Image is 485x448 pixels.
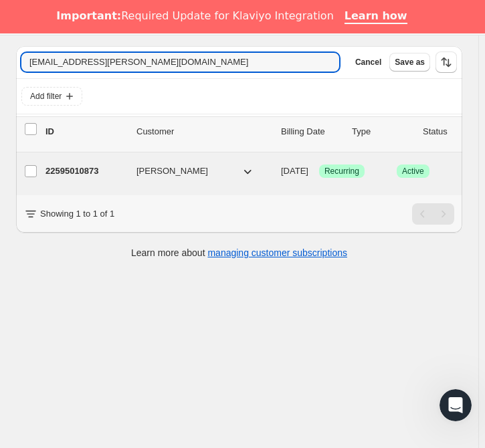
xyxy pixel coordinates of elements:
button: [PERSON_NAME] [128,160,262,182]
button: Cancel [350,53,387,72]
span: Add filter [30,91,62,102]
input: Filter subscribers [21,53,339,72]
span: Active [402,166,424,177]
div: Type [352,125,412,138]
p: Customer [136,125,270,138]
a: managing customer subscriptions [207,247,347,258]
b: Important: [56,9,121,22]
iframe: Intercom live chat [440,389,472,421]
button: Sort the results [435,51,457,73]
p: Billing Date [281,125,341,138]
div: Required Update for Klaviyo Integration [56,9,333,23]
p: Learn more about [131,246,347,259]
p: Status [423,125,483,138]
p: 22595010873 [45,164,126,178]
p: Showing 1 to 1 of 1 [40,207,114,221]
nav: Pagination [412,203,454,225]
span: Recurring [324,166,359,177]
span: [DATE] [281,166,308,176]
button: Add filter [21,87,82,106]
span: Cancel [355,57,381,68]
button: Save as [389,53,430,72]
span: [PERSON_NAME] [136,164,208,178]
a: Learn how [345,9,407,24]
p: ID [45,125,126,138]
span: Save as [395,57,425,68]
